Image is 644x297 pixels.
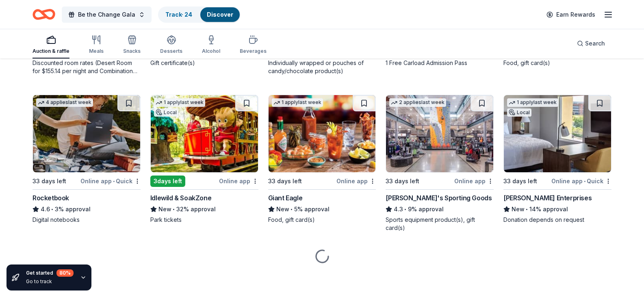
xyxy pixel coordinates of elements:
[268,193,303,203] div: Giant Eagle
[507,98,558,107] div: 1 apply last week
[272,98,323,107] div: 1 apply last week
[386,95,494,232] a: Image for Dick's Sporting Goods2 applieslast week33 days leftOnline app[PERSON_NAME]'s Sporting G...
[394,204,403,214] span: 4.3
[584,178,585,184] span: •
[512,204,525,214] span: New
[151,95,258,172] img: Image for Idlewild & SoakZone
[89,48,104,54] div: Meals
[150,95,258,224] a: Image for Idlewild & SoakZone1 applylast weekLocal3days leftOnline appIdlewild & SoakZoneNew•32% ...
[89,32,104,59] button: Meals
[268,216,376,224] div: Food, gift card(s)
[507,108,531,117] div: Local
[386,59,494,67] div: 1 Free Carload Admission Pass
[26,278,74,285] div: Go to track
[386,193,492,203] div: [PERSON_NAME]'s Sporting Goods
[33,204,141,214] div: 3% approval
[503,176,537,186] div: 33 days left
[336,176,376,186] div: Online app
[454,176,494,186] div: Online app
[504,95,611,172] img: Image for Scott Enterprises
[150,176,185,187] div: 3 days left
[240,48,267,54] div: Beverages
[503,193,592,203] div: [PERSON_NAME] Enterprises
[33,32,69,59] button: Auction & raffle
[123,32,141,59] button: Snacks
[78,10,135,20] span: Be the Change Gala
[56,269,74,277] div: 80 %
[269,95,376,172] img: Image for Giant Eagle
[268,59,376,75] div: Individually wrapped or pouches of candy/chocolate product(s)
[150,59,258,67] div: Gift certificate(s)
[291,206,293,212] span: •
[154,98,205,107] div: 1 apply last week
[160,48,182,54] div: Desserts
[158,204,171,214] span: New
[268,176,302,186] div: 33 days left
[585,39,605,48] span: Search
[240,32,267,59] button: Beverages
[202,48,220,54] div: Alcohol
[113,178,115,184] span: •
[33,5,55,24] a: Home
[33,216,141,224] div: Digital notebooks
[503,59,611,67] div: Food, gift card(s)
[160,32,182,59] button: Desserts
[268,95,376,224] a: Image for Giant Eagle1 applylast week33 days leftOnline appGiant EagleNew•5% approvalFood, gift c...
[33,193,69,203] div: Rocketbook
[503,95,611,224] a: Image for Scott Enterprises1 applylast weekLocal33 days leftOnline app•Quick[PERSON_NAME] Enterpr...
[173,206,175,212] span: •
[33,59,141,75] div: Discounted room rates (Desert Room for $155.14 per night and Combination Suite at $235.39 per nig...
[526,206,528,212] span: •
[150,216,258,224] div: Park tickets
[150,204,258,214] div: 32% approval
[154,108,178,117] div: Local
[41,204,50,214] span: 4.6
[386,216,494,232] div: Sports equipment product(s), gift card(s)
[33,95,140,172] img: Image for Rocketbook
[150,193,211,203] div: Idlewild & SoakZone
[158,7,241,23] button: Track· 24Discover
[33,176,66,186] div: 33 days left
[26,269,74,277] div: Get started
[202,32,220,59] button: Alcohol
[51,206,53,212] span: •
[207,11,233,18] a: Discover
[551,176,611,186] div: Online app Quick
[165,11,192,18] a: Track· 24
[386,95,493,172] img: Image for Dick's Sporting Goods
[33,95,141,224] a: Image for Rocketbook4 applieslast week33 days leftOnline app•QuickRocketbook4.6•3% approvalDigita...
[386,204,494,214] div: 9% approval
[36,98,93,107] div: 4 applies last week
[276,204,289,214] span: New
[219,176,258,186] div: Online app
[503,204,611,214] div: 14% approval
[503,216,611,224] div: Donation depends on request
[268,204,376,214] div: 5% approval
[123,48,141,54] div: Snacks
[386,176,419,186] div: 33 days left
[570,35,611,52] button: Search
[33,48,69,54] div: Auction & raffle
[62,7,152,23] button: Be the Change Gala
[542,7,600,22] a: Earn Rewards
[405,206,407,212] span: •
[80,176,141,186] div: Online app Quick
[389,98,446,107] div: 2 applies last week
